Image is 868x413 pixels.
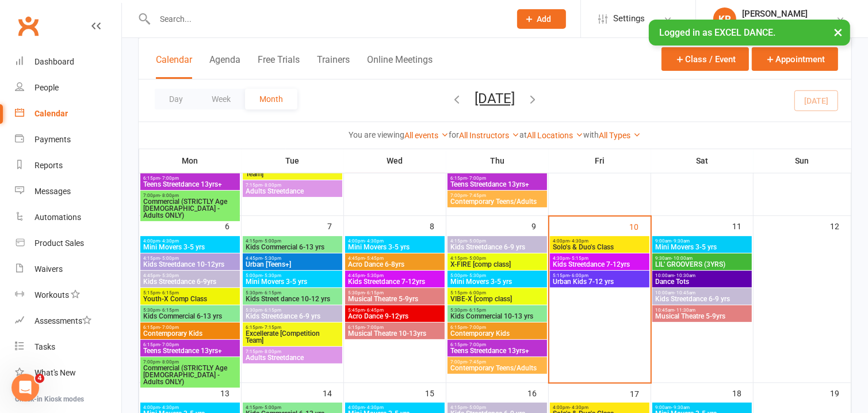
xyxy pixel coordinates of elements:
span: Teens Streetdance 13yrs+ [450,347,545,354]
a: Automations [15,204,121,230]
span: - 6:00pm [569,273,588,278]
span: - 6:15pm [262,308,281,313]
span: Adults Streetdance [245,188,340,195]
div: Waivers [35,264,63,274]
span: 4:45pm [143,273,238,278]
span: 6:15pm [450,342,545,347]
span: LIL' GROOVERS (3YRS) [655,261,750,268]
a: Tasks [15,334,121,360]
div: 16 [527,383,548,402]
span: 9:00am [655,238,750,244]
div: 8 [430,216,446,235]
span: 7:00pm [450,193,545,198]
div: 11 [732,216,753,235]
span: Commercial (STRICTLY Age [DEMOGRAPHIC_DATA] - Adults ONLY) [143,198,238,219]
span: - 7:00pm [467,176,486,181]
div: 6 [225,216,241,235]
span: - 5:30pm [262,256,281,261]
a: Assessments [15,308,121,334]
a: People [15,75,121,101]
span: - 5:00pm [262,405,281,410]
span: - 4:30pm [160,405,179,410]
span: Solo's & Duo's Class [552,244,647,251]
span: 7:00pm [143,193,238,198]
strong: with [584,130,599,139]
span: - 5:00pm [467,405,486,410]
button: × [828,20,848,44]
a: Payments [15,127,121,153]
a: What's New [15,360,121,386]
div: EXCEL DANCE [742,19,808,29]
div: 13 [220,383,241,402]
span: - 7:00pm [160,325,179,330]
a: Waivers [15,256,121,282]
span: Acro Dance 6-8yrs [347,261,442,268]
strong: for [449,130,460,139]
span: 7:00pm [143,359,238,365]
span: Musical Theatre 10-13yrs [347,330,442,337]
span: - 10:00am [671,256,693,261]
div: 12 [830,216,851,235]
span: Contemporary Kids [143,330,238,337]
span: - 8:00pm [160,359,179,365]
span: Teens Streetdance 13yrs+ [450,181,545,188]
span: Teens Streetdance 13yrs+ [143,181,238,188]
span: 4:00pm [143,405,238,410]
span: Excellerate [Competition Team] [245,330,340,344]
th: Sat [651,149,754,173]
span: Urban Kids 7-12 yrs [552,278,647,285]
span: - 5:45pm [365,256,384,261]
span: - 6:15pm [467,308,486,313]
a: Calendar [15,101,121,127]
span: - 11:30am [674,308,695,313]
span: - 7:00pm [160,176,179,181]
span: - 5:00pm [467,238,486,244]
div: 9 [532,216,548,235]
a: Messages [15,179,121,204]
a: Clubworx [14,12,43,40]
button: Add [517,9,566,29]
div: People [35,83,59,92]
span: Teens Streetdance 13yrs+ [143,347,238,354]
span: 5:30pm [143,308,238,313]
span: Musical Theatre 5-9yrs [655,313,750,320]
div: What's New [35,368,76,377]
span: Mini Movers 3-5 yrs [143,244,238,251]
button: Calendar [156,54,192,79]
span: - 5:30pm [467,273,486,278]
span: 9:30am [655,256,750,261]
th: Mon [139,149,242,173]
span: 4:00pm [347,238,442,244]
div: 15 [425,383,446,402]
span: - 6:15pm [160,290,179,295]
span: Musical Theatre 5-9yrs [347,295,442,302]
strong: You are viewing [349,130,405,139]
div: Reports [35,161,63,170]
span: 5:30pm [347,290,442,295]
span: - 5:30pm [160,273,179,278]
div: Tasks [35,342,55,351]
span: Kids Streetdance 6-9 yrs [655,295,750,302]
span: Kids Streetdance 7-12yrs [347,278,442,285]
span: 4:30pm [552,256,647,261]
span: - 6:15pm [262,290,281,295]
div: 18 [732,383,753,402]
span: 4:00pm [552,238,647,244]
button: [DATE] [475,90,515,107]
div: KR [713,7,736,31]
a: Workouts [15,282,121,308]
span: 5:45pm [347,308,442,313]
span: - 5:30pm [262,273,281,278]
span: Kids Commercial 6-13 yrs [245,244,340,251]
input: Search... [151,11,502,27]
span: 7:15pm [245,183,340,188]
div: 7 [327,216,343,235]
th: Fri [549,149,651,173]
span: 9:00am [655,405,750,410]
span: 5:15pm [552,273,647,278]
a: All Types [599,131,641,140]
span: 4:45pm [347,256,442,261]
iframe: Intercom live chat [12,374,39,401]
span: 4:00pm [347,405,442,410]
span: - 9:30am [671,238,690,244]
